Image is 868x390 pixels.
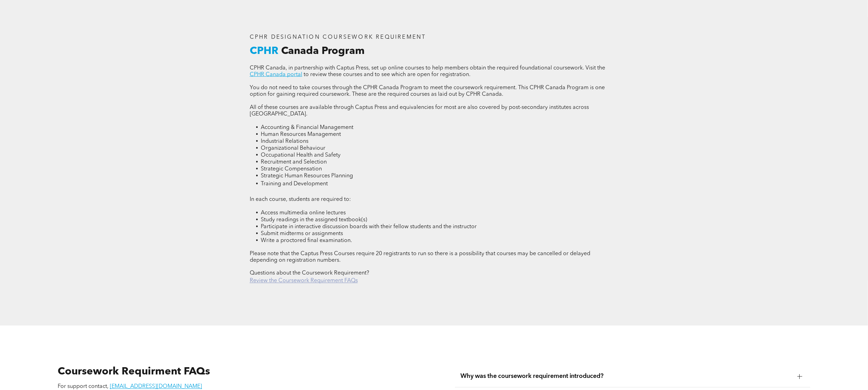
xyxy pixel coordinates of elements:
[250,46,278,56] span: CPHR
[261,181,328,187] span: Training and Development
[261,166,322,172] span: Strategic Compensation
[250,251,590,263] span: Please note that the Captus Press Courses require 20 registrants to run so there is a possibility...
[58,384,108,390] span: For support contact,
[250,105,589,117] span: All of these courses are available through Captus Press and equivalencies for most are also cover...
[261,224,477,230] span: Participate in interactive discussion boards with their fellow students and the instructor
[261,173,353,179] span: Strategic Human Resources Planning
[304,72,470,77] span: to review these courses and to see which are open for registration.
[261,159,327,165] span: Recruitment and Selection
[261,231,343,236] span: Submit midterms or assignments
[58,367,210,377] span: Coursework Requirment FAQs
[250,35,426,40] span: CPHR DESIGNATION COURSEWORK REQUIREMENT
[281,46,365,56] span: Canada Program
[250,65,605,71] span: CPHR Canada, in partnership with Captus Press, set up online courses to help members obtain the r...
[261,152,341,158] span: Occupational Health and Safety
[250,85,605,97] span: You do not need to take courses through the CPHR Canada Program to meet the coursework requiremen...
[250,72,302,77] a: CPHR Canada portal
[261,146,325,151] span: Organizational Behaviour
[250,197,351,202] span: In each course, students are required to:
[261,139,308,144] span: Industrial Relations
[110,384,202,390] a: [EMAIL_ADDRESS][DOMAIN_NAME]
[261,132,341,137] span: Human Resources Management
[261,238,352,243] span: Write a proctored final examination.
[250,278,358,284] a: Review the Coursework Requirement FAQs
[250,271,369,276] span: Questions about the Coursework Requirement?
[460,373,792,380] span: Why was the coursework requirement introduced?
[261,210,346,216] span: Access multimedia online lectures
[261,217,367,223] span: Study readings in the assigned textbook(s)
[261,125,353,130] span: Accounting & Financial Management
